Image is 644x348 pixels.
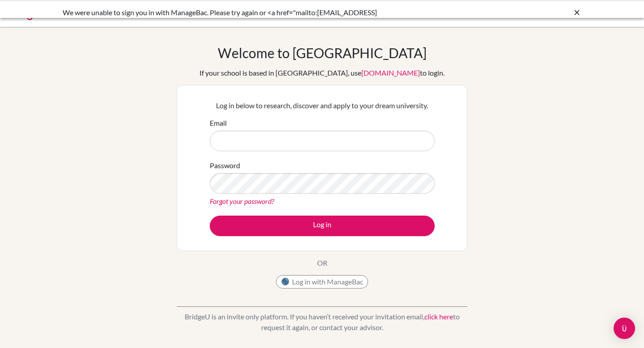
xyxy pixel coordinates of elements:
[210,100,435,111] p: Log in below to research, discover and apply to your dream university.
[276,275,368,289] button: Log in with ManageBac
[317,258,327,268] p: OR
[199,68,445,78] div: If your school is based in [GEOGRAPHIC_DATA], use to login.
[361,68,420,77] a: [DOMAIN_NAME]
[614,318,635,339] div: Open Intercom Messenger
[210,197,274,205] a: Forgot your password?
[210,216,435,236] button: Log in
[424,312,453,321] a: click here
[218,45,427,61] h1: Welcome to [GEOGRAPHIC_DATA]
[210,118,227,128] label: Email
[210,160,240,171] label: Password
[177,311,467,333] p: BridgeU is an invite only platform. If you haven’t received your invitation email, to request it ...
[63,7,447,29] div: We were unable to sign you in with ManageBac. Please try again or <a href="mailto:[EMAIL_ADDRESS]...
